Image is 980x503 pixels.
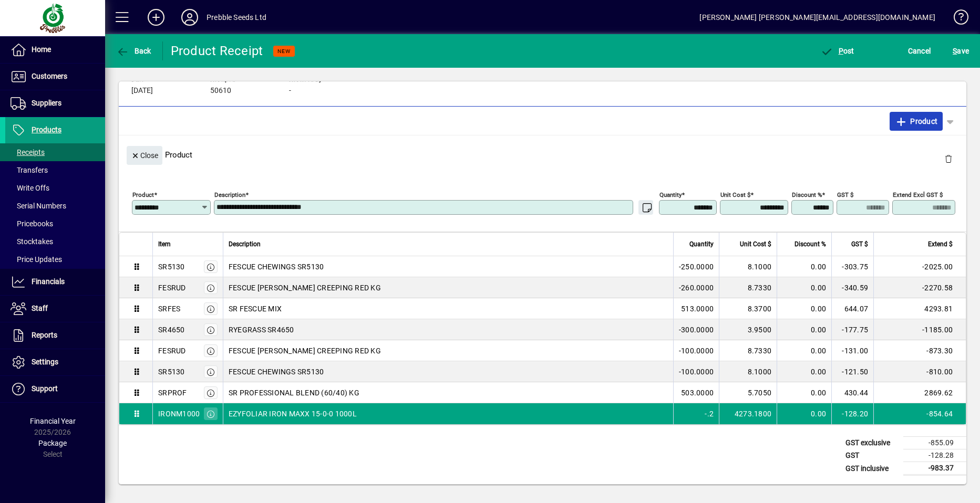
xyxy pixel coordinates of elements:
td: 0.00 [777,277,831,298]
button: Back [114,41,154,60]
app-page-header-button: Back [105,41,163,60]
a: Financials [5,269,105,295]
span: Package [38,439,67,447]
span: Write Offs [11,184,49,192]
td: 644.07 [831,298,873,319]
button: Cancel [905,41,934,60]
button: Delete [936,146,961,171]
mat-label: Unit Cost $ [720,191,750,198]
span: P [839,47,843,55]
mat-label: Discount % [792,191,822,198]
td: -131.00 [831,340,873,361]
td: FESCUE CHEWINGS SR5130 [223,361,673,382]
span: 3.9500 [748,324,772,335]
td: 503.0000 [673,382,719,403]
span: S [953,47,957,55]
td: GST [840,449,903,462]
span: 5.7050 [748,387,772,398]
td: -100.0000 [673,340,719,361]
span: 8.7330 [748,282,772,293]
button: Close [127,146,162,165]
span: Customers [32,72,67,80]
td: -810.00 [873,361,966,382]
a: Price Updates [5,250,105,268]
td: 0.00 [777,298,831,319]
td: GST inclusive [840,462,903,475]
mat-label: Extend excl GST $ [893,191,943,198]
span: Unit Cost $ [740,238,771,250]
app-page-header-button: Close [124,150,165,160]
td: FESCUE CHEWINGS SR5130 [223,256,673,277]
div: [PERSON_NAME] [PERSON_NAME][EMAIL_ADDRESS][DOMAIN_NAME] [699,9,935,26]
app-page-header-button: Delete [936,154,961,163]
a: Home [5,37,105,63]
td: 0.00 [777,256,831,277]
span: 50610 [210,87,231,95]
span: Receipts [11,148,45,156]
td: -300.0000 [673,319,719,340]
td: -100.0000 [673,361,719,382]
td: -2270.58 [873,277,966,298]
div: SR4650 [158,324,185,335]
button: Save [950,41,972,60]
div: SRPROF [158,387,187,398]
a: Suppliers [5,90,105,117]
div: Prebble Seeds Ltd [207,9,266,26]
span: Product [895,113,937,130]
td: 2869.62 [873,382,966,403]
a: Write Offs [5,179,105,197]
button: Product [890,112,943,131]
span: Staff [32,304,48,312]
td: -855.09 [903,437,966,449]
a: Settings [5,349,105,375]
span: Transfers [11,166,48,174]
td: 513.0000 [673,298,719,319]
td: 0.00 [777,382,831,403]
td: 0.00 [777,319,831,340]
td: 0.00 [777,361,831,382]
div: IRONM1000 [158,408,200,419]
td: GST exclusive [840,437,903,449]
a: Stocktakes [5,233,105,250]
a: Customers [5,64,105,90]
a: Support [5,376,105,402]
a: Receipts [5,143,105,161]
span: Financials [32,277,65,286]
td: -250.0000 [673,256,719,277]
div: SR5130 [158,261,185,272]
span: [DATE] [131,87,153,95]
span: Products [32,125,61,134]
span: Reports [32,331,57,339]
td: EZYFOLIAR IRON MAXX 15-0-0 1000L [223,403,673,424]
a: Staff [5,296,105,322]
div: Product [119,135,966,174]
td: SR FESCUE MIX [223,298,673,319]
span: 8.7330 [748,345,772,356]
span: Home [32,45,51,54]
td: 4293.81 [873,298,966,319]
td: -128.28 [903,449,966,462]
button: Post [818,41,857,60]
td: -177.75 [831,319,873,340]
div: Product Receipt [171,43,263,59]
td: -340.59 [831,277,873,298]
span: Financial Year [30,417,76,425]
button: Add [139,8,173,27]
span: ave [953,43,969,59]
span: Support [32,384,58,393]
a: Transfers [5,161,105,179]
td: 0.00 [777,340,831,361]
td: -303.75 [831,256,873,277]
td: -260.0000 [673,277,719,298]
a: Serial Numbers [5,197,105,215]
td: -.2 [673,403,719,424]
td: RYEGRASS SR4650 [223,319,673,340]
mat-label: Quantity [659,191,682,198]
mat-label: Description [214,191,245,198]
span: Quantity [689,238,714,250]
td: -121.50 [831,361,873,382]
div: FESRUD [158,345,186,356]
td: SR PROFESSIONAL BLEND (60/40) KG [223,382,673,403]
td: FESCUE [PERSON_NAME] CREEPING RED KG [223,340,673,361]
td: -873.30 [873,340,966,361]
